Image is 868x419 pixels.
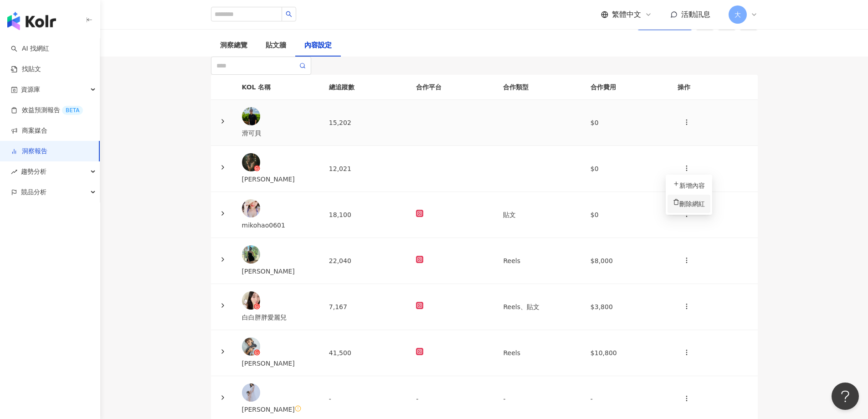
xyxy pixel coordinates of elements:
[322,192,409,238] td: 18,100
[496,284,583,330] td: Reels、貼文
[304,40,332,51] div: 內容設定
[734,10,741,20] span: 大
[11,106,83,115] a: 效益預測報告BETA
[242,220,314,230] div: mikohao0601
[673,181,705,191] div: 新增內容
[242,153,260,171] img: KOL Avatar
[21,79,40,100] span: 資源庫
[496,192,583,238] td: 貼文
[681,10,710,19] span: 活動訊息
[242,383,260,402] img: KOL Avatar
[266,40,286,51] div: 貼文牆
[242,291,260,310] img: KOL Avatar
[242,312,314,322] div: 白白胖胖愛麗兒
[242,174,314,184] div: [PERSON_NAME]
[496,238,583,284] td: Reels
[409,75,496,100] th: 合作平台
[612,10,641,20] span: 繁體中文
[11,147,47,156] a: 洞察報告
[670,75,757,100] th: 操作
[583,330,670,376] td: $10,800
[322,146,409,192] td: 12,021
[286,11,292,17] span: search
[583,238,670,284] td: $8,000
[21,161,46,182] span: 趨勢分析
[496,75,583,100] th: 合作類型
[322,284,409,330] td: 7,167
[242,266,314,276] div: [PERSON_NAME]
[242,245,260,264] img: KOL Avatar
[322,238,409,284] td: 22,040
[673,199,705,209] div: 刪除網紅
[322,75,409,100] th: 總追蹤數
[583,192,670,238] td: $0
[242,107,260,125] img: KOL Avatar
[235,75,322,100] th: KOL 名稱
[242,404,314,414] div: [PERSON_NAME]
[11,126,47,135] a: 商案媒合
[322,330,409,376] td: 41,500
[242,358,314,368] div: [PERSON_NAME]
[832,383,859,410] iframe: Help Scout Beacon - Open
[11,44,49,53] a: searchAI 找網紅
[11,65,41,74] a: 找貼文
[242,199,260,217] img: KOL Avatar
[7,12,56,30] img: logo
[583,100,670,146] td: $0
[242,337,260,356] img: KOL Avatar
[496,330,583,376] td: Reels
[220,40,247,51] div: 洞察總覽
[583,146,670,192] td: $0
[11,169,17,175] span: rise
[583,75,670,100] th: 合作費用
[322,100,409,146] td: 15,202
[242,128,314,138] div: 滑可貝
[583,284,670,330] td: $3,800
[21,182,46,202] span: 競品分析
